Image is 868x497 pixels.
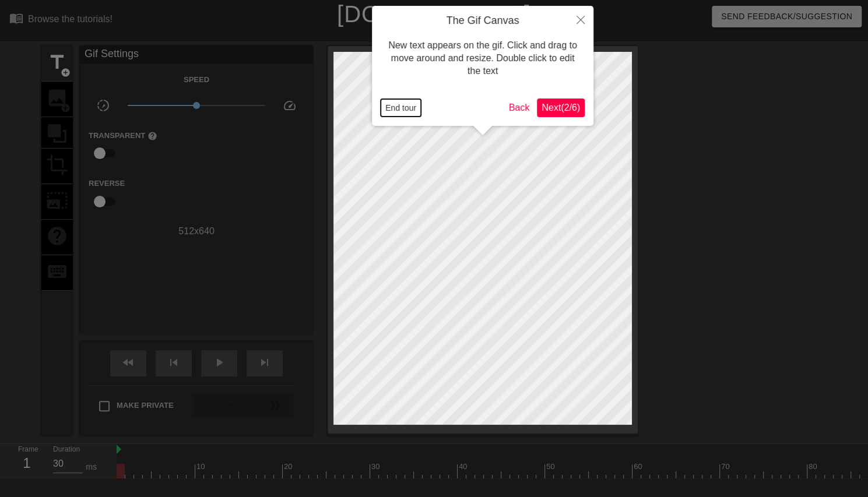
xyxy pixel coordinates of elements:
[546,461,557,473] div: 50
[96,98,110,112] span: slow_motion_video
[283,98,297,112] span: speed
[258,355,272,369] span: skip_next
[295,26,625,40] div: The online gif editor
[18,453,36,474] div: 1
[147,131,157,141] span: help
[537,98,585,117] button: Next
[9,11,113,29] a: Browse the tutorials!
[46,51,68,73] span: title
[196,461,207,473] div: 10
[809,461,819,473] div: 80
[121,355,135,369] span: fast_rewind
[381,27,585,90] div: New text appears on the gif. Click and drag to move around and resize. Double click to edit the text
[80,224,313,238] div: 512 x 640
[284,461,294,473] div: 20
[504,98,535,117] button: Back
[381,99,421,117] button: End tour
[568,6,593,33] button: Close
[117,400,174,411] span: Make Private
[167,355,181,369] span: skip_previous
[721,461,732,473] div: 70
[542,103,580,112] span: Next ( 2 / 6 )
[53,446,80,453] label: Duration
[184,74,209,86] label: Speed
[459,461,469,473] div: 40
[89,178,125,189] label: Reverse
[712,6,862,27] button: Send Feedback/Suggestion
[212,355,226,369] span: play_arrow
[371,461,382,473] div: 30
[9,444,44,478] div: Frame
[381,15,585,27] h4: The Gif Canvas
[61,68,71,77] span: add_circle
[28,14,113,24] div: Browse the tutorials!
[80,46,313,64] div: Gif Settings
[9,11,23,25] span: menu_book
[634,461,644,473] div: 60
[337,1,531,27] a: [DOMAIN_NAME]
[89,130,157,142] label: Transparent
[86,461,97,473] div: ms
[721,9,852,24] span: Send Feedback/Suggestion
